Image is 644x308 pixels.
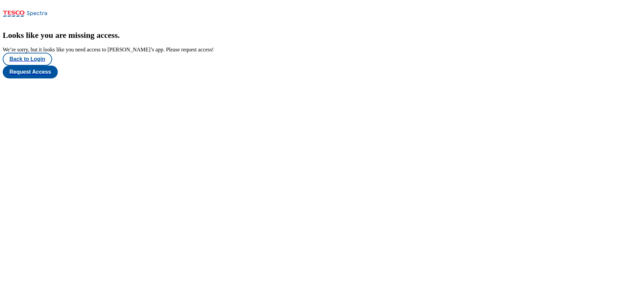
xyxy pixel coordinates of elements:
h2: Looks like you are missing access [3,31,641,40]
a: Back to Login [3,53,641,66]
div: We’re sorry, but it looks like you need access to [PERSON_NAME]’s app. Please request access! [3,47,641,53]
a: Request Access [3,66,641,78]
button: Back to Login [3,53,52,66]
span: . [118,31,120,40]
button: Request Access [3,66,58,78]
